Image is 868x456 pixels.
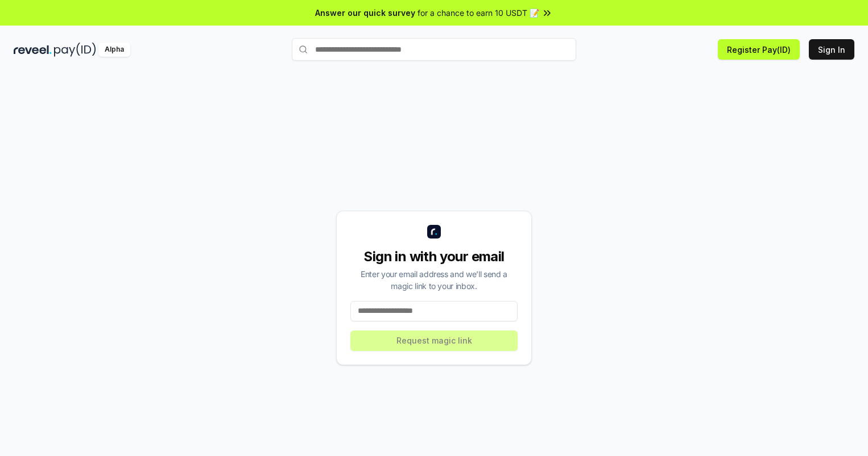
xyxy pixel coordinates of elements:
img: logo_small [427,225,441,239]
div: Sign in with your email [350,248,518,266]
div: Enter your email address and we’ll send a magic link to your inbox. [350,268,518,292]
button: Sign In [809,39,854,60]
span: for a chance to earn 10 USDT 📝 [418,7,539,19]
img: pay_id [54,43,96,57]
img: reveel_dark [14,43,52,57]
span: Answer our quick survey [315,7,415,19]
button: Register Pay(ID) [718,39,800,60]
div: Alpha [98,43,130,57]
